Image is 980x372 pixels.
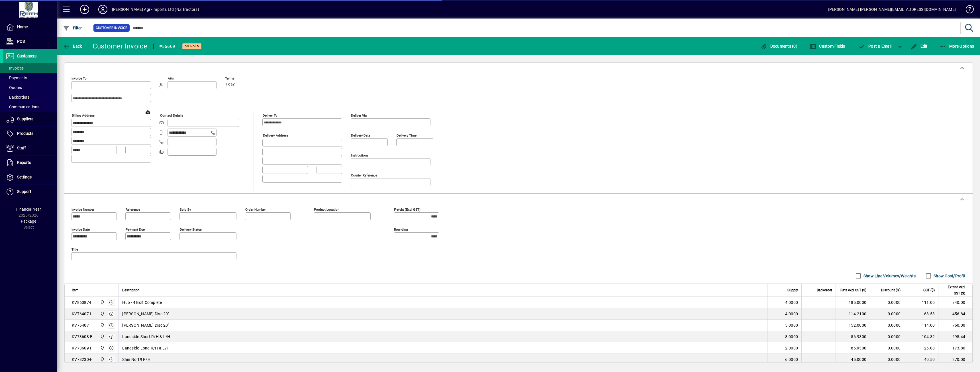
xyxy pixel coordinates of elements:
div: KV73230-F [72,357,92,362]
span: [PERSON_NAME] Disc 20'' [122,311,169,317]
mat-label: Freight (excl GST) [394,208,420,212]
span: Ashburton [99,334,105,340]
span: Extend excl GST ($) [942,284,965,296]
button: Back [62,41,83,51]
span: Landside-Short R/H & L/H [122,334,170,340]
a: Support [3,185,57,199]
a: Invoices [3,63,57,73]
span: 4.0000 [785,300,798,305]
a: POS [3,34,57,49]
td: 270.00 [938,354,972,365]
span: POS [17,39,25,44]
span: GST ($) [923,287,935,293]
mat-label: Instructions [351,153,368,157]
div: [PERSON_NAME] [PERSON_NAME][EMAIL_ADDRESS][DOMAIN_NAME] [828,5,956,14]
td: 104.32 [904,331,938,342]
mat-label: Invoice number [72,208,94,212]
span: Settings [17,175,32,179]
span: Financial Year [16,207,41,212]
span: Description [122,287,140,293]
td: 740.00 [938,297,972,308]
span: Support [17,189,31,194]
span: Shin No 19 R/H [122,357,150,362]
span: Filter [63,26,82,30]
span: On hold [185,44,199,48]
span: 2.0000 [785,345,798,351]
span: Ashburton [99,356,105,363]
app-page-header-button: Back [57,41,88,51]
span: Edit [910,44,928,48]
span: Reports [17,160,31,165]
button: Profile [94,4,112,15]
button: Edit [909,41,929,51]
div: KV86087-I [72,300,91,305]
span: Communications [6,105,39,109]
td: 173.86 [938,342,972,354]
span: Customers [17,54,36,58]
span: Suppliers [17,117,33,121]
mat-label: Order number [245,208,266,212]
span: Invoices [6,66,24,70]
mat-label: Deliver via [351,113,367,117]
td: 456.84 [938,308,972,320]
td: 26.08 [904,342,938,354]
span: Quotes [6,85,22,90]
mat-label: Rounding [394,227,408,231]
div: [PERSON_NAME] Agri-Imports Ltd (NZ Tractors) [112,5,199,14]
span: Discount (%) [881,287,901,293]
a: Settings [3,170,57,184]
div: 152.0000 [839,322,866,328]
mat-label: Delivery date [351,133,370,137]
span: 1 day [225,82,235,87]
span: Backorders [6,95,29,99]
button: Documents (0) [759,41,799,51]
span: Ashburton [99,311,105,317]
span: Item [72,287,79,293]
mat-label: Product location [314,208,339,212]
mat-label: Reference [126,208,140,212]
mat-label: Payment due [126,227,145,231]
span: Custom Fields [809,44,845,48]
button: Post & Email [856,41,895,51]
span: Package [21,219,36,223]
div: KV76407-I [72,311,91,317]
span: 6.0000 [785,357,798,362]
span: Hub - 4 Bolt Complete [122,300,162,305]
td: 695.44 [938,331,972,342]
span: Landside-Long R/H & L/H [122,345,170,351]
span: Terms [225,77,259,80]
div: 45.0000 [839,357,866,362]
a: Quotes [3,83,57,92]
mat-label: Deliver To [263,113,277,117]
td: 0.0000 [870,342,904,354]
button: More Options [938,41,976,51]
span: Ashburton [99,322,105,328]
span: 8.0000 [785,334,798,340]
span: [PERSON_NAME] Disc 20'' [122,322,169,328]
mat-label: Invoice To [72,76,87,80]
mat-label: Title [72,247,78,251]
span: Documents (0) [760,44,797,48]
span: 4.0000 [785,311,798,317]
span: More Options [940,44,974,48]
td: 0.0000 [870,354,904,365]
mat-label: Invoice date [72,227,90,231]
button: Custom Fields [808,41,847,51]
span: Payments [6,76,27,80]
span: Ashburton [99,299,105,306]
div: 86.9300 [839,345,866,351]
a: View on map [143,107,152,117]
span: Ashburton [99,345,105,351]
span: Backorder [817,287,832,293]
mat-label: Sold by [180,208,191,212]
td: 0.0000 [870,308,904,320]
div: KV73609-F [72,345,92,351]
td: 0.0000 [870,320,904,331]
a: Products [3,127,57,141]
mat-label: Delivery status [180,227,202,231]
span: ost & Email [859,44,892,48]
mat-label: Courier Reference [351,173,377,177]
span: Products [17,131,33,136]
span: Home [17,25,28,29]
a: Suppliers [3,112,57,126]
